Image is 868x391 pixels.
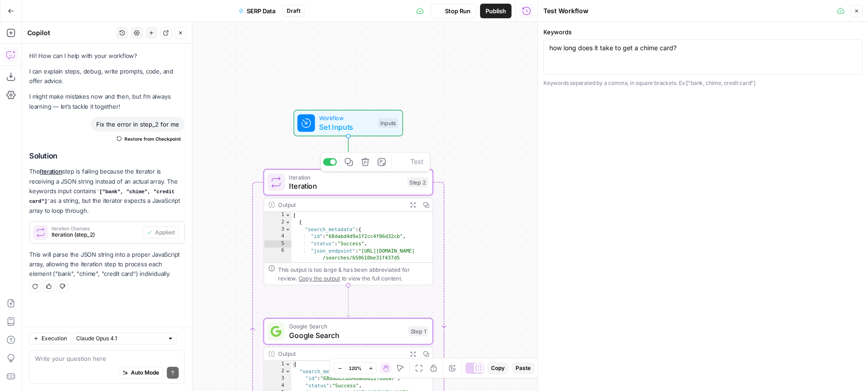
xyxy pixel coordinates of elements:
span: Draft [287,7,300,15]
button: SERP Data [233,4,281,18]
div: Copilot [27,28,114,37]
span: Toggle code folding, rows 1 through 373 [285,361,291,368]
label: Keywords [543,27,863,37]
span: Iteration (step_2) [52,231,139,239]
div: WorkflowSet InputsInputs [263,110,433,137]
span: Toggle code folding, rows 1 through 416 [285,212,291,219]
div: 1 [264,361,291,368]
button: Applied [143,227,179,238]
span: 120% [349,365,362,372]
div: 3 [264,375,291,382]
div: 2 [264,219,291,226]
p: Hi! How can I help with your workflow? [29,51,185,61]
span: Stop Run [445,6,470,16]
span: SERP Data [247,6,275,16]
div: This output is too large & has been abbreviated for review. to view the full content. [278,265,428,282]
span: Toggle code folding, rows 2 through 12 [285,368,291,375]
g: Edge from start to step_2 [346,136,350,168]
span: Publish [486,6,506,16]
code: ["bank", "chime", "credit card"] [29,189,175,204]
span: Paste [516,364,531,372]
textarea: how long does it take to get a chime card? [549,43,857,53]
div: Output [278,201,403,209]
span: Execution [41,334,67,343]
span: Toggle code folding, rows 3 through 13 [285,226,291,233]
p: The step is failing because the iterator is receiving a JSON string instead of an actual array. T... [29,167,185,215]
span: Iteration [289,173,403,182]
button: Stop Run [431,4,476,18]
div: 6 [264,248,291,269]
button: Auto Mode [119,367,163,379]
p: I can explain steps, debug, write prompts, code, and offer advice. [29,67,185,86]
span: Workflow [319,114,373,122]
div: 4 [264,233,291,241]
div: 3 [264,226,291,233]
span: Google Search [289,330,404,341]
span: Copy the output [299,275,340,281]
div: 4 [264,382,291,390]
p: This will parse the JSON string into a proper JavaScript array, allowing the iteration step to pr... [29,250,185,279]
span: Auto Mode [131,369,159,377]
p: I might make mistakes now and then, but I’m always learning — let’s tackle it together! [29,92,185,111]
p: Keywords separated by a comma, in square brackets. Ex:["bank, chime, credit card"] [543,79,863,88]
button: Publish [480,4,511,18]
g: Edge from step_2 to step_1 [346,285,350,317]
span: Applied [155,228,175,237]
div: 2 [264,368,291,375]
div: 5 [264,240,291,248]
button: Restore from Checkpoint [113,133,185,144]
button: Copy [487,362,508,374]
span: Copy [491,364,505,372]
span: Set Inputs [319,122,373,132]
input: Claude Opus 4.1 [76,334,164,343]
span: Google Search [289,322,404,331]
div: Step 1 [408,327,428,337]
div: 1 [264,212,291,219]
div: Inputs [378,118,398,128]
span: Toggle code folding, rows 2 through 415 [285,219,291,226]
button: Paste [512,362,534,374]
span: Iteration Changes [52,226,139,231]
span: Restore from Checkpoint [124,135,181,143]
div: Output [278,349,403,358]
div: Step 2 [408,177,429,187]
span: Iteration [289,180,403,191]
h2: Solution [29,152,185,160]
a: Iteration [40,168,62,175]
div: Fix the error in step_2 for me [91,117,185,132]
button: Execution [29,333,71,344]
div: IterationIterationStep 2TestOutput[ { "search_metadata":{ "id":"68dabd4d9a1f2cc4f86d32cb", "statu... [263,169,433,285]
